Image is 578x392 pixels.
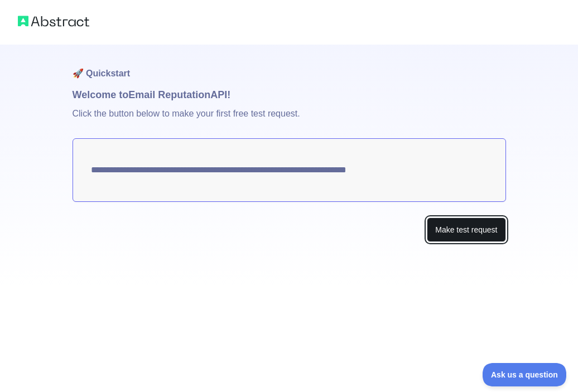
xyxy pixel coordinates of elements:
button: Make test request [427,217,505,243]
img: Abstract logo [18,13,89,29]
h1: Welcome to Email Reputation API! [73,87,506,103]
p: Click the button below to make your first free test request. [73,103,506,138]
h1: 🚀 Quickstart [73,45,506,87]
iframe: Toggle Customer Support [483,363,567,386]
